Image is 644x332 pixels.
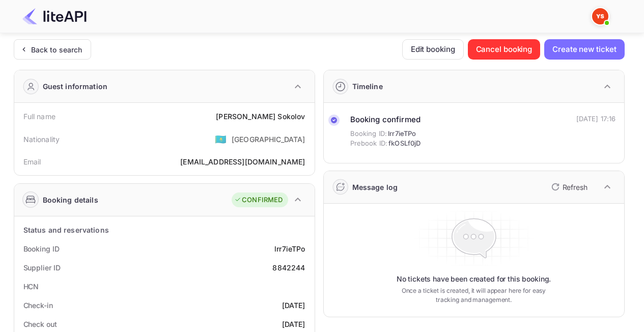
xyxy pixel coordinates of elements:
button: Edit booking [402,39,464,60]
div: [GEOGRAPHIC_DATA] [232,134,305,145]
div: CONFIRMED [234,195,283,205]
div: Status and reservations [23,225,109,235]
div: [EMAIL_ADDRESS][DOMAIN_NAME] [180,156,305,167]
div: Back to search [31,44,82,55]
div: Email [23,156,41,167]
div: 8842244 [272,262,305,273]
span: Booking ID: [350,129,387,139]
span: fkOSLf0jD [388,139,421,149]
div: Check out [23,319,57,329]
div: [DATE] [282,300,305,311]
span: lrr7ieTPo [388,129,416,139]
button: Cancel booking [468,39,541,60]
div: Full name [23,111,55,122]
div: Timeline [352,81,383,92]
p: Once a ticket is created, it will appear here for easy tracking and management. [394,286,554,305]
img: Yandex Support [592,8,608,24]
div: Guest information [43,81,108,92]
p: No tickets have been created for this booking. [397,274,551,284]
img: LiteAPI Logo [22,8,87,24]
div: Booking confirmed [350,114,421,126]
button: Refresh [545,179,592,195]
div: lrr7ieTPo [274,243,305,254]
span: Prebook ID: [350,139,388,149]
div: Booking details [43,195,98,205]
div: Supplier ID [23,262,61,273]
div: Check-in [23,300,53,311]
p: Refresh [563,182,587,192]
div: [PERSON_NAME] Sokolov [216,111,305,122]
div: [DATE] [282,319,305,329]
button: Create new ticket [544,39,624,60]
div: [DATE] 17:16 [576,114,616,124]
div: Booking ID [23,243,60,254]
div: HCN [23,281,39,292]
div: Message log [352,182,398,192]
div: Nationality [23,134,60,145]
span: United States [215,130,227,148]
